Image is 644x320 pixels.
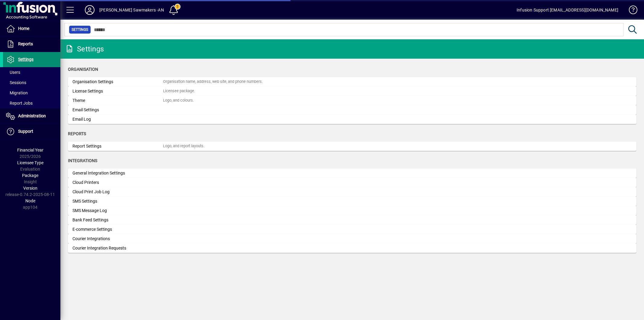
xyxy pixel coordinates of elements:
div: General Integration Settings [72,170,163,176]
span: Organisation [68,67,98,72]
div: Bank Feed Settings [72,217,163,223]
a: SMS Message Log [68,206,636,215]
a: Report SettingsLogo, and report layouts. [68,142,636,151]
div: Logo, and report layouts. [163,143,204,149]
div: Email Log [72,116,163,122]
a: Reports [3,37,60,52]
div: SMS Settings [72,198,163,204]
span: Version [23,186,37,191]
span: Licensee Type [17,160,43,165]
div: Infusion Support [EMAIL_ADDRESS][DOMAIN_NAME] [517,5,618,15]
a: Sessions [3,77,60,88]
span: Support [18,129,33,134]
a: Knowledge Base [624,1,636,21]
span: Integrations [68,158,97,163]
div: Licensee package. [163,88,195,94]
a: Cloud Printers [68,178,636,187]
a: Email Settings [68,105,636,115]
div: Email Settings [72,107,163,113]
span: Migration [6,90,28,95]
span: Home [18,26,29,31]
span: Administration [18,113,46,118]
div: E-commerce Settings [72,226,163,233]
div: Organisation name, address, web site, and phone numbers. [163,79,263,85]
span: Node [25,198,35,203]
span: Users [6,70,20,75]
a: Home [3,21,60,36]
div: Settings [65,44,104,54]
div: SMS Message Log [72,207,163,214]
div: Theme [72,97,163,104]
a: SMS Settings [68,197,636,206]
span: Sessions [6,80,26,85]
a: ThemeLogo, and colours. [68,96,636,105]
a: Courier Integration Requests [68,243,636,253]
div: Logo, and colours. [163,98,194,103]
a: E-commerce Settings [68,225,636,234]
a: Courier Integrations [68,234,636,243]
a: Migration [3,88,60,98]
div: License Settings [72,88,163,94]
a: Bank Feed Settings [68,215,636,225]
a: General Integration Settings [68,168,636,178]
div: [PERSON_NAME] Sawmakers -AN [99,5,164,15]
a: Report Jobs [3,98,60,108]
div: Courier Integration Requests [72,245,163,251]
div: Organisation Settings [72,79,163,85]
span: Package [22,173,38,178]
span: Settings [72,27,88,33]
span: Report Jobs [6,101,33,106]
div: Cloud Printers [72,179,163,186]
span: Reports [68,131,86,136]
div: Courier Integrations [72,236,163,242]
a: Cloud Print Job Log [68,187,636,197]
a: Users [3,67,60,77]
button: Profile [80,5,99,15]
a: Administration [3,109,60,124]
div: Cloud Print Job Log [72,189,163,195]
a: Support [3,124,60,139]
span: Financial Year [17,148,43,152]
a: Organisation SettingsOrganisation name, address, web site, and phone numbers. [68,77,636,87]
a: Email Log [68,115,636,124]
div: Report Settings [72,143,163,149]
span: Reports [18,41,33,46]
span: Settings [18,57,34,62]
a: License SettingsLicensee package. [68,87,636,96]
